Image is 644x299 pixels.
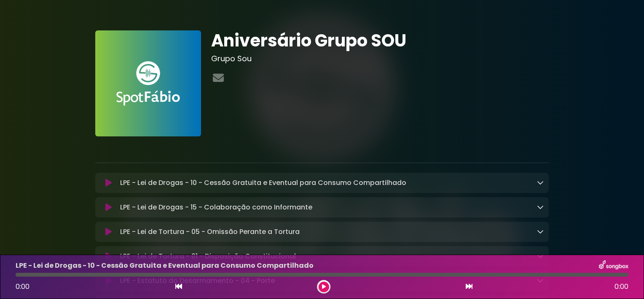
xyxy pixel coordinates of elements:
[211,30,549,51] h1: Aniversário Grupo SOU
[120,227,300,237] p: LPE - Lei de Tortura - 05 - Omissão Perante a Tortura
[599,260,628,271] img: songbox-logo-white.png
[16,282,30,291] span: 0:00
[120,202,312,212] p: LPE - Lei de Drogas - 15 - Colaboração como Informante
[16,261,314,271] p: LPE - Lei de Drogas - 10 - Cessão Gratuita e Eventual para Consumo Compartilhado
[120,178,406,188] p: LPE - Lei de Drogas - 10 - Cessão Gratuita e Eventual para Consumo Compartilhado
[614,282,628,292] span: 0:00
[95,30,201,136] img: FAnVhLgaRSStWruMDZa6
[211,54,549,63] h3: Grupo Sou
[120,251,296,261] p: LPE - Lei de Tortura - 01 - Disposição Constitucional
